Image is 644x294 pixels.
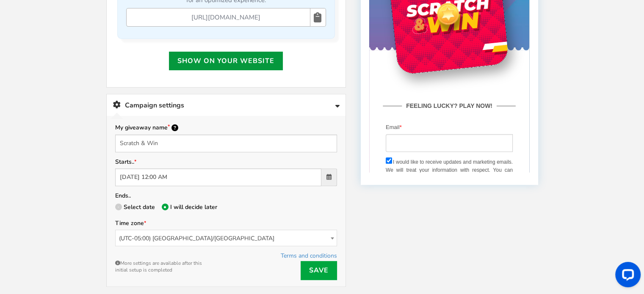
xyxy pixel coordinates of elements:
[115,230,337,246] span: (UTC-05:00) America/Chicago
[170,203,217,211] span: I will decide later
[115,220,146,228] label: Time zone
[130,3,151,9] a: click here
[115,158,136,166] label: Starts..
[608,258,644,294] iframe: LiveChat chat widget
[17,201,33,210] label: Email
[33,179,127,188] strong: FEELING LUCKY? PLAY NOW!
[115,250,204,273] small: More settings are available after this initial setup is completed
[124,203,155,211] span: Select date
[107,94,345,116] a: Campaign settings
[116,230,337,247] span: (UTC-05:00) America/Chicago
[17,236,144,261] label: I would like to receive updates and marketing emails. We will treat your information with respect...
[169,52,283,70] a: Show on your website
[281,252,337,260] a: Terms and conditions
[301,261,337,280] a: Save
[310,8,325,26] a: Click to Copy
[115,192,131,200] label: Ends..
[17,235,23,242] input: I would like to receive updates and marketing emails. We will treat your information with respect...
[115,123,178,132] label: My giveaway name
